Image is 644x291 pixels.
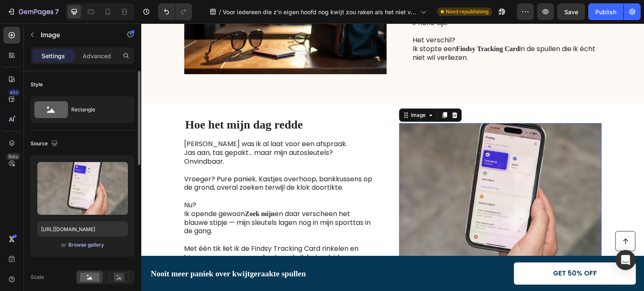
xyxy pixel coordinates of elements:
span: or [61,240,66,250]
p: Settings [42,52,65,60]
button: Save [557,3,585,20]
p: ⁠⁠⁠⁠⁠⁠⁠ [44,94,231,108]
p: Met één tik liet ik de Findsy Tracking Card rinkelen en binnen een paar seconden hoorde ik het ge... [43,221,231,265]
div: Publish [595,8,616,16]
div: Style [31,81,43,88]
strong: Zoek mijn [104,187,133,194]
div: Beta [6,153,20,160]
span: Voor iedereen die z’n eigen hoofd nog kwijt zou raken als het niet vastzat… [223,8,417,16]
h2: Rich Text Editor. Editing area: main [43,93,232,109]
p: [PERSON_NAME] was ik al laat voor een afspraak. Jas aan, tas gepakt… maar mijn autosleutels?Onvin... [43,116,231,142]
img: preview-image [37,162,128,215]
p: GET 50% OFF [412,246,456,255]
div: 450 [8,89,20,96]
p: Image [41,30,112,40]
span: Need republishing [446,8,488,15]
a: GET 50% OFF [373,239,495,261]
span: Save [564,8,578,15]
div: Source [31,138,60,149]
div: Undo/Redo [158,3,192,20]
p: 7 [55,7,59,17]
p: Vroeger? Pure paniek. Kastjes overhoop, bankkussens op de grond, overal zoeken terwijl de klok do... [43,152,231,169]
strong: Hoe het mijn dag redde [44,95,161,108]
img: gempages_574523067171079397-6fc5b452-abb9-431a-9456-4b116f05f301.jpg [258,100,460,259]
input: https://example.com/image.jpg [37,221,128,237]
p: Nu? Ik opende gewoon en daar verscheen het blauwe stipje — mijn sleutels lagen nog in mijn sportt... [43,178,231,212]
button: Browse gallery [68,241,104,249]
div: Rectangle [71,100,122,119]
button: Publish [588,3,623,20]
iframe: To enrich screen reader interactions, please activate Accessibility in Grammarly extension settings [141,23,644,291]
span: / [219,8,221,16]
div: Open Intercom Messenger [615,250,636,270]
div: Image [268,88,286,95]
div: Browse gallery [68,241,104,249]
p: Het verschil? Ik stopte een in de spullen die ik écht niet wil verliezen. [271,13,460,39]
button: 7 [3,3,62,20]
strong: Findsy Tracking Card [315,22,378,29]
div: Scale [31,273,44,281]
p: Advanced [83,52,111,60]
